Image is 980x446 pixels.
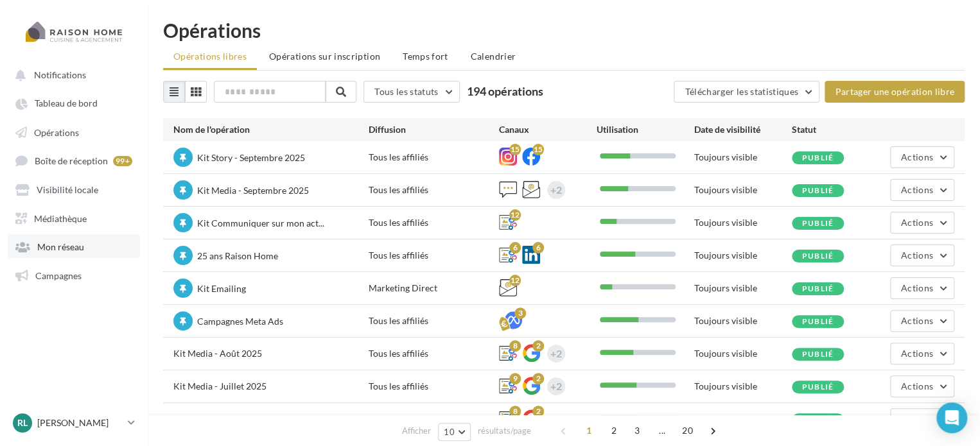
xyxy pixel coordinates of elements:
[37,416,123,429] p: [PERSON_NAME]
[369,184,499,196] div: Tous les affiliés
[444,427,455,437] span: 10
[17,416,28,429] span: RL
[10,411,137,435] a: RL [PERSON_NAME]
[890,375,954,397] button: Actions
[509,275,521,286] div: 12
[369,282,499,295] div: Marketing Direct
[890,277,954,299] button: Actions
[509,209,521,221] div: 12
[901,184,933,195] span: Actions
[478,425,531,437] span: résultats/page
[532,406,544,417] div: 2
[197,185,309,196] span: Kit Media - Septembre 2025
[694,249,792,262] div: Toujours visible
[35,155,108,166] span: Boîte de réception
[802,415,834,424] span: Publié
[802,218,834,228] span: Publié
[499,123,597,136] div: Canaux
[532,373,544,384] div: 2
[890,179,954,201] button: Actions
[901,348,933,359] span: Actions
[197,316,283,327] span: Campagnes Meta Ads
[197,152,305,163] span: Kit Story - Septembre 2025
[363,81,460,103] button: Tous les statuts
[550,345,562,363] div: +2
[8,120,140,143] a: Opérations
[890,408,954,430] button: Actions
[694,413,792,425] div: Toujours visible
[514,307,526,319] div: 3
[802,349,834,359] span: Publié
[604,420,624,441] span: 2
[8,206,140,229] a: Médiathèque
[8,234,140,257] a: Mon réseau
[37,184,98,195] span: Visibilité locale
[8,177,140,200] a: Visibilité locale
[35,98,98,109] span: Tableau de bord
[34,212,87,223] span: Médiathèque
[173,413,258,424] span: Kit média - Juin 2025
[694,123,792,136] div: Date de visibilité
[402,425,431,437] span: Afficher
[374,86,439,97] span: Tous les statuts
[677,420,698,441] span: 20
[369,413,499,425] div: Tous les affiliés
[467,84,543,98] span: 194 opérations
[509,242,521,253] div: 6
[597,123,694,136] div: Utilisation
[509,144,521,155] div: 15
[163,21,965,40] div: Opérations
[901,413,933,424] span: Actions
[694,184,792,196] div: Toujours visible
[890,310,954,332] button: Actions
[550,377,562,395] div: +2
[825,81,965,103] button: Partager une opération libre
[173,348,262,359] span: Kit Media - Août 2025
[802,284,834,293] span: Publié
[901,151,933,162] span: Actions
[901,250,933,261] span: Actions
[8,91,140,114] a: Tableau de bord
[694,216,792,229] div: Toujours visible
[890,244,954,266] button: Actions
[901,282,933,293] span: Actions
[802,185,834,195] span: Publié
[694,380,792,393] div: Toujours visible
[901,315,933,326] span: Actions
[890,146,954,168] button: Actions
[802,251,834,261] span: Publié
[509,406,521,417] div: 8
[936,402,967,433] div: Open Intercom Messenger
[901,381,933,391] span: Actions
[369,347,499,360] div: Tous les affiliés
[37,241,84,252] span: Mon réseau
[652,420,672,441] span: ...
[34,126,79,137] span: Opérations
[694,151,792,164] div: Toujours visible
[197,283,246,294] span: Kit Emailing
[694,282,792,295] div: Toujours visible
[35,270,82,280] span: Campagnes
[890,212,954,234] button: Actions
[197,218,324,228] span: Kit Communiquer sur mon act...
[792,123,889,136] div: Statut
[173,381,267,391] span: Kit Media - Juillet 2025
[694,314,792,327] div: Toujours visible
[269,51,380,62] span: Opérations sur inscription
[369,123,499,136] div: Diffusion
[197,250,278,261] span: 25 ans Raison Home
[8,263,140,286] a: Campagnes
[802,316,834,326] span: Publié
[890,343,954,365] button: Actions
[674,81,819,103] button: Télécharger les statistiques
[550,181,562,199] div: +2
[369,151,499,164] div: Tous les affiliés
[901,217,933,228] span: Actions
[369,216,499,229] div: Tous les affiliés
[509,373,521,384] div: 9
[532,144,544,155] div: 15
[627,420,647,441] span: 3
[369,380,499,393] div: Tous les affiliés
[471,51,516,62] span: Calendrier
[532,242,544,253] div: 6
